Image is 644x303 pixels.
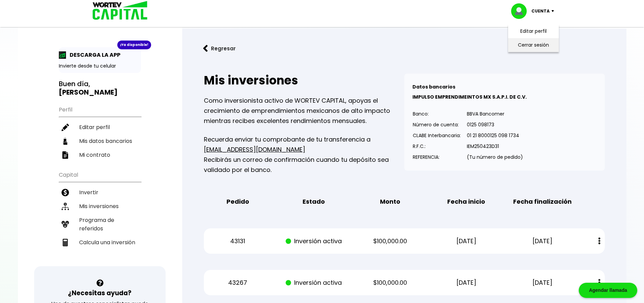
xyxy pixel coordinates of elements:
p: (Tu número de pedido) [467,152,523,162]
b: Pedido [226,197,249,207]
p: [DATE] [510,236,575,246]
p: Cuenta [531,6,550,16]
b: [PERSON_NAME] [59,87,118,97]
img: profile-image [511,3,531,19]
div: ¡Ya disponible! [117,41,151,49]
img: contrato-icon.f2db500c.svg [62,151,69,159]
p: 43131 [206,236,270,246]
b: Datos bancarios [412,83,455,90]
p: DESCARGA LA APP [66,51,120,59]
b: IMPULSO EMPRENDIMEINTOS MX S.A.P.I. DE C.V. [412,94,527,100]
a: Mis inversiones [59,199,141,213]
a: Programa de referidos [59,213,141,235]
ul: Perfil [59,102,141,162]
img: invertir-icon.b3b967d7.svg [62,189,69,196]
p: Banco: [413,109,461,119]
p: Como inversionista activo de WORTEV CAPITAL, apoyas el crecimiento de emprendimientos mexicanos d... [204,96,404,126]
p: [DATE] [434,236,498,246]
button: Regresar [193,40,246,57]
p: Invierte desde tu celular [59,62,141,70]
b: Fecha finalización [513,197,572,207]
a: flecha izquierdaRegresar [193,40,616,57]
a: [EMAIL_ADDRESS][DOMAIN_NAME] [204,145,305,154]
p: BBVA Bancomer [467,109,523,119]
p: 01 21 8000125 098 1734 [467,130,523,141]
p: $100,000.00 [358,236,422,246]
img: calculadora-icon.17d418c4.svg [62,239,69,246]
p: CLABE Interbancaria: [413,130,461,141]
img: app-icon [59,51,66,59]
p: REFERENCIA: [413,152,461,162]
a: Editar perfil [520,28,547,35]
b: Estado [303,197,325,207]
p: R.F.C.: [413,141,461,151]
a: Invertir [59,185,141,199]
div: Agendar llamada [579,283,637,298]
p: Inversión activa [282,236,346,246]
h3: ¿Necesitas ayuda? [68,288,132,298]
img: recomiendanos-icon.9b8e9327.svg [62,221,69,228]
a: Mis datos bancarios [59,134,141,148]
b: Fecha inicio [447,197,485,207]
ul: Capital [59,167,141,266]
p: 43267 [206,278,270,288]
img: icon-down [550,10,559,12]
p: Recuerda enviar tu comprobante de tu transferencia a Recibirás un correo de confirmación cuando t... [204,134,404,175]
a: Editar perfil [59,120,141,134]
p: IEM250423D31 [467,141,523,151]
img: flecha izquierda [203,45,208,52]
p: $100,000.00 [358,278,422,288]
b: Monto [380,197,400,207]
p: Número de cuenta: [413,120,461,130]
p: [DATE] [510,278,575,288]
h3: Buen día, [59,80,141,97]
p: [DATE] [434,278,498,288]
p: 0125 098173 [467,120,523,130]
a: Calcula una inversión [59,235,141,249]
h2: Mis inversiones [204,74,404,87]
img: datos-icon.10cf9172.svg [62,137,69,145]
img: editar-icon.952d3147.svg [62,124,69,131]
a: Mi contrato [59,148,141,162]
p: Inversión activa [282,278,346,288]
img: inversiones-icon.6695dc30.svg [62,203,69,210]
li: Cerrar sesión [506,38,560,52]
